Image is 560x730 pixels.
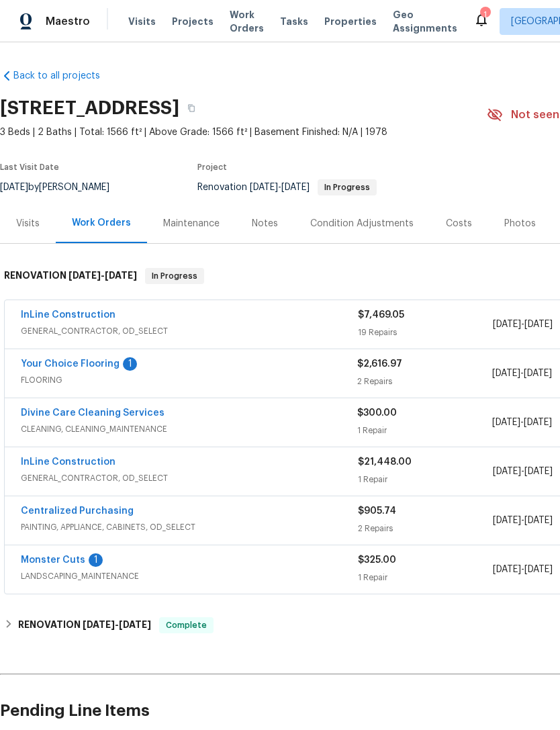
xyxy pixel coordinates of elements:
span: [DATE] [492,369,520,378]
span: [DATE] [524,418,552,427]
div: Visits [16,217,40,230]
span: In Progress [319,183,375,191]
a: Your Choice Flooring [21,359,120,369]
span: [DATE] [493,565,521,574]
span: $2,616.97 [357,359,402,369]
span: Geo Assignments [393,8,457,35]
span: [DATE] [68,271,101,280]
div: 1 Repair [358,473,493,486]
span: Complete [160,619,212,632]
span: $7,469.05 [358,310,404,320]
span: FLOORING [21,373,357,387]
span: [DATE] [492,418,520,427]
span: Tasks [280,17,308,26]
span: Renovation [197,183,377,192]
span: [DATE] [493,467,521,476]
a: InLine Construction [21,310,115,320]
span: Maestro [46,15,90,28]
div: 19 Repairs [358,326,493,339]
span: [DATE] [83,620,115,629]
span: PAINTING, APPLIANCE, CABINETS, OD_SELECT [21,520,358,534]
span: - [493,318,553,331]
div: 1 [89,553,103,567]
span: Project [197,163,227,171]
span: Work Orders [230,8,264,35]
div: 2 Repairs [358,522,493,535]
div: 1 [123,357,137,371]
span: - [492,367,552,380]
span: [DATE] [105,271,137,280]
span: - [68,271,137,280]
a: InLine Construction [21,457,115,467]
span: [DATE] [524,369,552,378]
div: Condition Adjustments [310,217,414,230]
span: [DATE] [524,565,553,574]
span: [DATE] [493,320,521,329]
button: Copy Address [179,96,203,120]
span: CLEANING, CLEANING_MAINTENANCE [21,422,357,436]
div: 2 Repairs [357,375,492,388]
a: Centralized Purchasing [21,506,134,516]
span: - [250,183,310,192]
a: Divine Care Cleaning Services [21,408,165,418]
span: GENERAL_CONTRACTOR, OD_SELECT [21,324,358,338]
span: LANDSCAPING_MAINTENANCE [21,569,358,583]
div: Work Orders [72,216,131,230]
span: - [493,465,553,478]
span: [DATE] [250,183,278,192]
h6: RENOVATION [18,617,151,633]
span: [DATE] [524,467,553,476]
div: Photos [504,217,536,230]
div: 1 [480,8,489,21]
span: Visits [128,15,156,28]
span: [DATE] [524,320,553,329]
span: [DATE] [119,620,151,629]
span: - [493,514,553,527]
span: $325.00 [358,555,396,565]
span: GENERAL_CONTRACTOR, OD_SELECT [21,471,358,485]
span: - [492,416,552,429]
span: - [83,620,151,629]
span: In Progress [146,269,203,283]
span: $300.00 [357,408,397,418]
span: $21,448.00 [358,457,412,467]
div: 1 Repair [357,424,492,437]
div: 1 Repair [358,571,493,584]
span: [DATE] [281,183,310,192]
span: [DATE] [493,516,521,525]
span: Properties [324,15,377,28]
span: $905.74 [358,506,396,516]
span: Projects [172,15,214,28]
div: Notes [252,217,278,230]
h6: RENOVATION [4,268,137,284]
div: Costs [446,217,472,230]
a: Monster Cuts [21,555,85,565]
span: [DATE] [524,516,553,525]
span: - [493,563,553,576]
div: Maintenance [163,217,220,230]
